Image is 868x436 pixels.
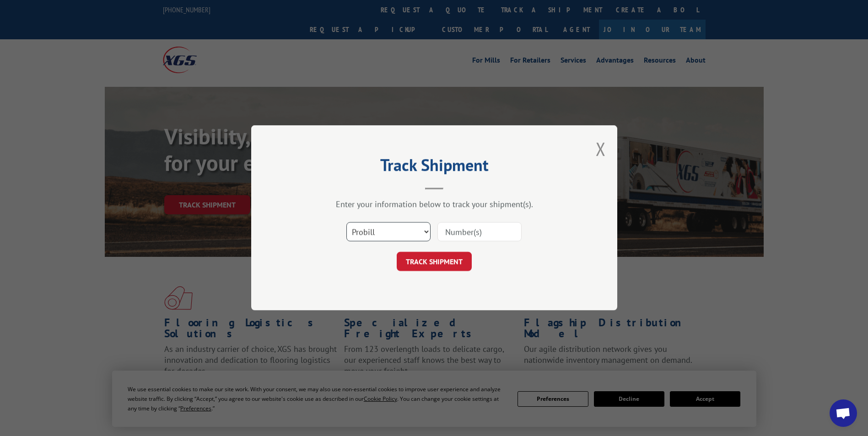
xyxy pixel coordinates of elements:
h2: Track Shipment [297,159,571,176]
div: Enter your information below to track your shipment(s). [297,199,571,210]
button: Close modal [596,137,606,161]
input: Number(s) [437,223,522,242]
button: TRACK SHIPMENT [397,252,472,271]
div: Open chat [830,399,857,427]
